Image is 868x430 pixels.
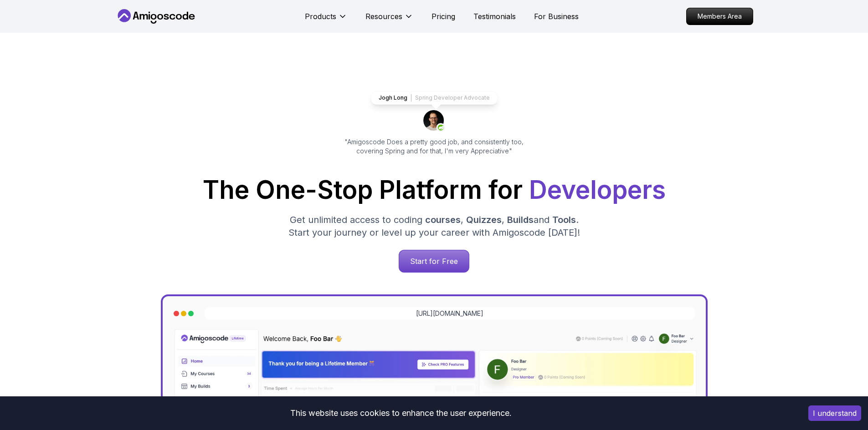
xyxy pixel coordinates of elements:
[687,8,753,25] p: Members Area
[431,11,455,22] a: Pricing
[425,214,461,225] span: courses
[365,11,413,29] button: Resources
[529,175,666,205] span: Developers
[365,11,402,22] p: Resources
[473,11,516,22] a: Testimonials
[379,94,407,101] p: Jogh Long
[423,110,445,132] img: josh long
[686,8,753,25] a: Members Area
[305,11,336,22] p: Products
[416,309,483,318] a: [URL][DOMAIN_NAME]
[305,11,347,29] button: Products
[507,214,534,225] span: Builds
[332,137,536,156] p: "Amigoscode Does a pretty good job, and consistently too, covering Spring and for that, I'm very ...
[399,250,469,273] a: Start for Free
[281,213,587,239] p: Get unlimited access to coding , , and . Start your journey or level up your career with Amigosco...
[808,405,861,421] button: Accept cookies
[466,214,502,225] span: Quizzes
[123,177,746,202] h1: The One-Stop Platform for
[415,94,490,101] p: Spring Developer Advocate
[552,214,576,225] span: Tools
[7,403,795,423] div: This website uses cookies to enhance the user experience.
[534,11,579,22] a: For Business
[399,250,469,272] p: Start for Free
